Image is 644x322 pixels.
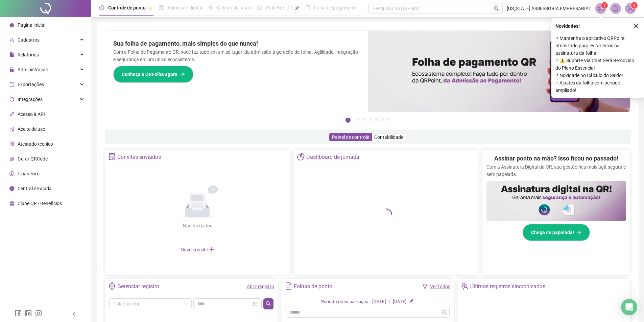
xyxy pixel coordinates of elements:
[305,5,310,10] span: book
[208,5,213,10] span: sun
[356,118,360,121] button: 2
[9,52,14,57] span: file
[113,39,360,48] h2: Sua folha de pagamento, mais simples do que nunca!
[117,151,161,163] div: Convites enviados
[9,67,14,72] span: lock
[374,134,403,140] span: Contabilidade
[362,118,366,121] button: 3
[122,71,177,78] span: Conheça a QRFolha agora
[113,66,193,83] button: Conheça a QRFolha agora
[598,5,604,11] span: notification
[9,201,14,206] span: gift
[18,112,45,117] span: Acesso à API
[494,154,618,163] h2: Assinar ponto na mão? Isso ficou no passado!
[9,142,14,146] span: solution
[181,247,214,252] span: Novo convite
[35,310,42,317] span: instagram
[294,281,332,292] div: Folhas de ponto
[577,230,581,235] span: arrow-right
[9,186,14,191] span: info-circle
[634,24,638,28] span: close
[442,309,447,315] span: search
[555,34,640,57] span: ⚬ Mantenha o aplicativo QRPoint atualizado para evitar erros na assinatura da folha!
[285,282,292,290] span: file-text
[613,5,619,11] span: bell
[621,299,637,315] div: Open Intercom Messenger
[633,3,636,8] span: 1
[18,37,40,43] span: Cadastros
[257,5,262,10] span: dashboard
[486,181,626,221] img: banner%2F02c71560-61a6-44d4-94b9-c8ab97240462.png
[113,48,360,63] p: Com a Folha de Pagamento QR, você faz tudo em um só lugar: da admissão à geração da folha. Agilid...
[297,153,304,160] span: pie-chart
[72,312,76,316] span: left
[266,5,292,10] span: Painel do DP
[470,281,545,292] div: Últimos registros sincronizados
[507,5,591,12] span: [US_STATE] ASSESSORIA EMPRESARIAL
[603,3,606,8] span: 1
[99,5,104,10] span: clock-circle
[372,298,386,305] div: [DATE]
[332,134,369,140] span: Painel de controle
[494,6,499,11] span: search
[9,127,14,131] span: audit
[9,112,14,117] span: api
[430,284,450,289] a: Ver todos
[159,5,163,10] span: file-done
[18,171,40,176] span: Financeiro
[18,141,53,147] span: Atestado técnico
[387,118,390,121] button: 7
[167,5,202,10] span: Admissão digital
[9,38,14,42] span: user-add
[108,5,146,10] span: Controle de ponto
[555,79,640,94] span: ⚬ Ajustes da folha com período ampliado!
[523,224,590,241] button: Chega de papelada!
[117,281,159,292] div: Gerenciar registro
[601,2,608,9] sup: 1
[217,5,251,10] span: Gestão de férias
[321,298,369,305] div: Período de visualização:
[486,163,626,178] p: Com a Assinatura Digital da QR, sua gestão fica mais ágil, segura e sem papelada.
[381,118,384,121] button: 6
[18,22,45,28] span: Página inicial
[9,171,14,176] span: dollar
[345,118,351,123] button: 1
[631,2,638,9] sup: Atualize o seu contato no menu Meus Dados
[9,156,14,161] span: qrcode
[18,126,45,132] span: Aceite de uso
[461,282,468,290] span: team
[295,6,299,10] span: pushpin
[368,31,630,112] img: banner%2F8d14a306-6205-4263-8e5b-06e9a85ad873.png
[109,282,116,290] span: setting
[531,229,574,236] span: Chega de papelada!
[555,57,640,72] span: ⚬ ⚠️ Suporte Via Chat Será Removido do Plano Essencial
[368,118,372,121] button: 4
[389,298,390,305] div: -
[180,72,185,77] span: arrow-right
[306,151,359,163] div: Dashboard de jornada
[247,284,274,289] a: Abrir registro
[375,118,378,121] button: 5
[9,97,14,102] span: sync
[409,299,414,303] span: edit
[380,208,392,221] span: loading
[9,23,14,27] span: home
[18,186,52,191] span: Central de ajuda
[209,247,214,252] span: plus
[109,153,116,160] span: solution
[18,201,62,206] span: Clube QR - Beneficios
[18,67,48,72] span: Administração
[25,310,32,317] span: linkedin
[555,22,580,30] span: Novidades !
[18,97,43,102] span: Integrações
[314,5,357,10] span: Folha de pagamento
[266,301,271,306] span: search
[18,52,39,57] span: Relatórios
[18,156,48,162] span: Gerar QRCode
[423,284,427,289] span: filter
[15,310,22,317] span: facebook
[555,72,640,79] span: ⚬ Novidade no Cálculo do Saldo!
[625,3,636,14] img: 89980
[9,82,14,87] span: export
[148,6,152,10] span: pushpin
